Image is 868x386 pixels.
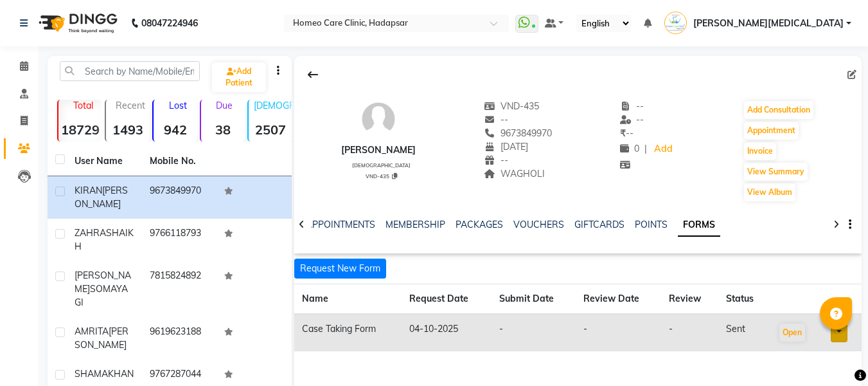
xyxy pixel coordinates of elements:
a: GIFTCARDS [574,219,624,230]
th: Mobile No. [142,147,217,176]
button: Request New Form [294,259,386,279]
p: Total [64,100,102,111]
a: POINTS [635,219,668,230]
p: [DEMOGRAPHIC_DATA] [254,100,292,111]
img: logo [33,5,121,41]
iframe: chat widget [814,335,855,373]
span: KIRAN [75,185,102,196]
td: 04-10-2025 [402,314,492,351]
span: [PERSON_NAME][MEDICAL_DATA] [693,17,844,30]
span: -- [484,154,508,166]
a: PACKAGES [456,219,503,230]
span: SHAMA [75,368,108,380]
span: 9673849970 [484,127,552,139]
div: [PERSON_NAME] [341,143,416,157]
button: Invoice [744,142,776,160]
button: View Summary [744,163,808,181]
a: APPOINTMENTS [306,219,375,230]
td: 9766118793 [142,219,217,261]
th: Status [718,284,770,315]
p: Due [204,100,245,111]
span: -- [620,127,633,139]
span: -- [484,114,508,125]
td: 9673849970 [142,176,217,219]
a: Add [652,140,675,158]
img: avatar [359,100,398,138]
td: - [492,314,576,351]
button: Appointment [744,122,799,140]
a: VOUCHERS [513,219,564,230]
span: | [644,142,647,156]
th: Submit Date [492,284,576,315]
span: VND-435 [484,100,539,112]
button: Open [779,324,805,342]
span: [PERSON_NAME] [75,270,131,295]
td: - [661,314,718,351]
b: 08047224946 [141,5,198,41]
span: SOMAYAGI [75,283,128,308]
button: Add Consultation [744,101,813,119]
p: Recent [111,100,150,111]
span: WAGHOLI [484,168,545,179]
td: sent [718,314,770,351]
th: Review Date [576,284,662,315]
th: User Name [67,147,142,176]
td: - [576,314,662,351]
th: Request Date [402,284,492,315]
span: AMRITA [75,326,109,337]
th: Review [661,284,718,315]
img: Dr Nikita Patil [664,12,687,34]
strong: 1493 [106,122,150,138]
span: -- [620,114,644,125]
span: -- [620,100,644,112]
span: ₹ [620,127,626,139]
strong: 942 [154,122,197,138]
td: 7815824892 [142,261,217,317]
span: [DATE] [484,141,528,152]
strong: 38 [201,122,245,138]
span: [DEMOGRAPHIC_DATA] [352,162,411,169]
strong: 18729 [58,122,102,138]
th: Name [294,284,402,315]
td: Case Taking Form [294,314,402,351]
strong: 2507 [249,122,292,138]
div: Back to Client [299,62,326,87]
div: VND-435 [346,171,416,180]
span: 0 [620,143,639,154]
button: View Album [744,183,795,201]
span: KHAN [108,368,134,380]
a: FORMS [678,214,720,237]
span: ZAHRA [75,227,106,239]
a: Add Patient [212,62,266,92]
input: Search by Name/Mobile/Email/Code [60,61,200,81]
td: 9619623188 [142,317,217,360]
p: Lost [159,100,197,111]
a: MEMBERSHIP [385,219,445,230]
